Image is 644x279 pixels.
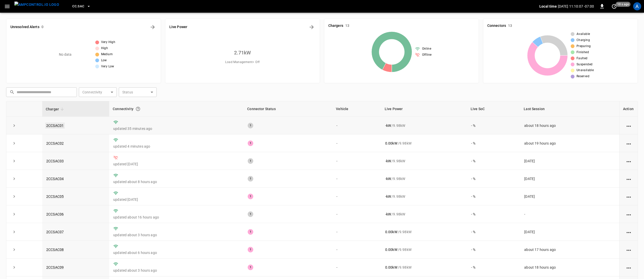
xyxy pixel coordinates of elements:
div: action cell options [626,247,632,252]
div: / 9.98 kW [385,247,463,252]
span: Charging [577,38,590,43]
td: - % [467,241,520,258]
div: 1 [248,176,253,182]
span: Unavailable [577,68,594,73]
span: Medium [101,52,113,57]
td: - % [467,223,520,241]
p: - kW [385,123,391,128]
p: updated 4 minutes ago [113,144,240,149]
div: action cell options [626,176,632,181]
span: Charger [46,106,65,112]
td: - % [467,152,520,170]
p: updated about 3 hours ago [113,268,240,273]
p: updated about 3 hours ago [113,232,240,237]
button: All Alerts [149,23,157,31]
td: - % [467,205,520,223]
button: expand row [10,228,18,236]
div: / 9.98 kW [385,176,463,181]
th: Live SoC [467,101,520,117]
td: [DATE] [520,188,619,205]
td: - % [467,170,520,188]
h6: 13 [508,23,512,29]
a: 2CCSAC04 [46,177,64,181]
span: Low [101,58,107,63]
p: 0.00 kW [385,229,397,234]
div: 1 [248,229,253,235]
td: about 19 hours ago [520,134,619,152]
span: Very Low [101,64,114,69]
button: expand row [10,246,18,253]
button: CC.SAC [70,2,93,11]
a: 2CCSAC05 [46,194,64,198]
div: Connectivity [113,104,240,113]
div: 1 [248,265,253,270]
h6: Live Power [169,24,187,30]
td: - [332,170,381,188]
a: 2CCSAC08 [46,248,64,252]
p: updated about 6 hours ago [113,250,240,255]
th: Action [619,101,638,117]
button: Connection between the charger and our software. [133,104,143,113]
td: - [332,241,381,258]
div: 1 [248,123,253,128]
img: ampcontrol.io logo [14,2,59,8]
td: [DATE] [520,223,619,241]
p: - kW [385,194,391,199]
td: - [332,117,381,134]
h6: 2.71 kW [234,49,251,57]
td: about 17 hours ago [520,241,619,258]
div: action cell options [626,141,632,146]
p: - kW [385,158,391,164]
span: Faulted [577,56,588,61]
div: action cell options [626,158,632,164]
a: 2CCSAC03 [46,159,64,163]
div: action cell options [626,229,632,234]
span: Available [577,32,590,37]
div: 1 [248,247,253,252]
button: set refresh interval [610,2,618,10]
p: 0.00 kW [385,141,397,146]
button: expand row [10,122,18,129]
div: action cell options [626,194,632,199]
div: 1 [248,141,253,146]
span: Reserved [577,74,589,79]
p: updated 35 minutes ago [113,126,240,131]
th: Live Power [381,101,467,117]
span: Online [422,46,431,51]
h6: Chargers [328,23,343,29]
button: expand row [10,175,18,183]
button: expand row [10,157,18,165]
th: Last Session [520,101,619,117]
div: 1 [248,158,253,164]
td: - [332,223,381,241]
div: action cell options [626,123,632,128]
h6: Unresolved Alerts [10,24,39,30]
a: 2CCSAC06 [46,212,64,216]
span: CC.SAC [72,4,84,9]
p: Local time [539,4,557,9]
div: 1 [248,194,253,199]
td: - [332,188,381,205]
p: No data [59,52,72,57]
button: expand row [10,210,18,218]
td: [DATE] [520,152,619,170]
p: updated [DATE] [113,197,240,202]
div: action cell options [626,212,632,217]
th: Vehicle [332,101,381,117]
td: - [332,134,381,152]
span: Very High [101,40,116,45]
div: / 9.98 kW [385,265,463,270]
p: - kW [385,212,391,217]
span: Preparing [577,44,591,49]
div: / 9.98 kW [385,141,463,146]
td: about 18 hours ago [520,258,619,276]
div: 1 [248,211,253,217]
span: Load Management = Off [225,60,260,65]
span: Offline [422,52,432,57]
div: / 9.98 kW [385,123,463,128]
h6: Connectors [487,23,506,29]
div: / 9.98 kW [385,194,463,199]
h6: 13 [345,23,349,29]
button: expand row [10,264,18,271]
p: updated about 16 hours ago [113,215,240,220]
